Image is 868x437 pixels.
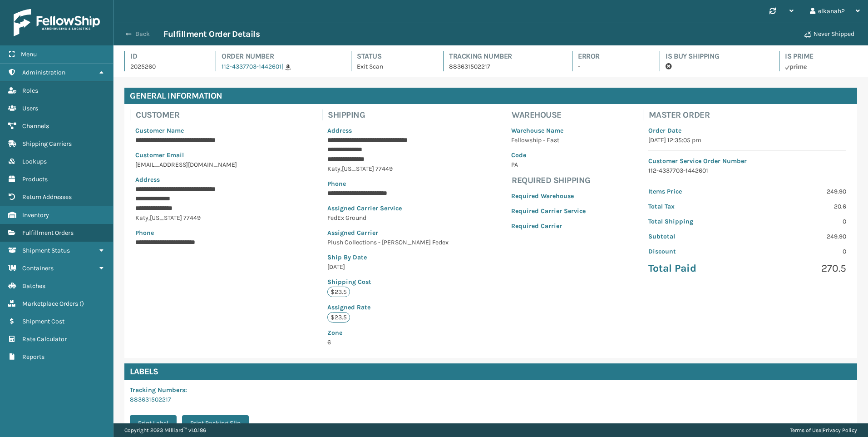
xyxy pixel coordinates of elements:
[135,214,148,222] span: Katy
[130,396,171,403] a: 883631502217
[790,427,821,433] a: Terms of Use
[648,262,742,275] p: Total Paid
[281,63,283,70] span: |
[22,158,47,165] span: Lookups
[130,415,177,432] button: Print Label
[648,156,846,166] p: Customer Service Order Number
[511,150,586,160] p: Code
[511,221,586,231] p: Required Carrier
[753,247,846,256] p: 0
[357,62,427,71] p: Exit Scan
[648,232,742,241] p: Subtotal
[649,109,852,120] h4: Master Order
[578,51,643,62] h4: Error
[753,232,846,241] p: 249.90
[22,318,64,325] span: Shipment Cost
[22,175,48,183] span: Products
[124,363,857,380] h4: Labels
[327,277,449,287] p: Shipping Cost
[648,202,742,211] p: Total Tax
[327,262,449,272] p: [DATE]
[785,51,857,62] h4: Is Prime
[163,29,260,40] h3: Fulfillment Order Details
[22,87,38,94] span: Roles
[375,165,393,173] span: 77449
[22,247,70,254] span: Shipment Status
[130,51,199,62] h4: Id
[327,287,350,297] p: $23.5
[648,126,846,135] p: Order Date
[14,9,100,36] img: logo
[148,214,150,222] span: ,
[327,328,449,346] span: 6
[122,30,163,38] button: Back
[136,109,270,120] h4: Customer
[22,353,44,361] span: Reports
[22,193,72,201] span: Return Addresses
[22,104,38,112] span: Users
[327,213,449,223] p: FedEx Ground
[648,217,742,226] p: Total Shipping
[150,214,182,222] span: [US_STATE]
[22,264,54,272] span: Containers
[753,217,846,226] p: 0
[135,176,160,184] span: Address
[135,160,265,169] p: [EMAIL_ADDRESS][DOMAIN_NAME]
[327,238,449,247] p: Plush Collections - [PERSON_NAME] Fedex
[511,206,586,216] p: Required Carrier Service
[340,165,342,173] span: ,
[753,262,846,275] p: 270.5
[21,50,37,58] span: Menu
[512,109,591,120] h4: Warehouse
[281,63,291,70] a: |
[22,211,49,219] span: Inventory
[449,51,556,62] h4: Tracking Number
[130,386,187,394] span: Tracking Numbers :
[135,228,265,238] p: Phone
[327,204,449,213] p: Assigned Carrier Service
[790,423,857,437] div: |
[512,175,591,186] h4: Required Shipping
[183,214,201,222] span: 77449
[327,328,449,338] p: Zone
[22,122,49,130] span: Channels
[22,140,72,148] span: Shipping Carriers
[22,300,78,308] span: Marketplace Orders
[222,51,335,62] h4: Order Number
[135,126,265,135] p: Customer Name
[327,228,449,238] p: Assigned Carrier
[648,166,846,175] p: 112-4337703-1442601
[511,191,586,201] p: Required Warehouse
[511,135,586,145] p: Fellowship - East
[124,88,857,104] h4: General Information
[327,179,449,189] p: Phone
[327,165,340,173] span: Katy
[511,126,586,135] p: Warehouse Name
[327,312,350,323] p: $23.5
[799,25,860,43] button: Never Shipped
[753,202,846,211] p: 20.6
[182,415,249,432] button: Print Packing Slip
[823,427,857,433] a: Privacy Policy
[328,109,454,120] h4: Shipping
[222,63,281,70] a: 112-4337703-1442601
[327,303,449,312] p: Assigned Rate
[124,423,206,437] p: Copyright 2023 Milliard™ v 1.0.186
[22,282,45,290] span: Batches
[327,253,449,262] p: Ship By Date
[79,300,84,308] span: ( )
[449,62,556,71] p: 883631502217
[327,127,352,134] span: Address
[357,51,427,62] h4: Status
[578,62,643,71] p: -
[135,150,265,160] p: Customer Email
[130,62,199,71] p: 2025260
[648,135,846,145] p: [DATE] 12:35:05 pm
[648,187,742,196] p: Items Price
[22,229,74,237] span: Fulfillment Orders
[648,247,742,256] p: Discount
[511,160,586,169] p: PA
[804,31,811,38] i: Never Shipped
[753,187,846,196] p: 249.90
[22,335,67,343] span: Rate Calculator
